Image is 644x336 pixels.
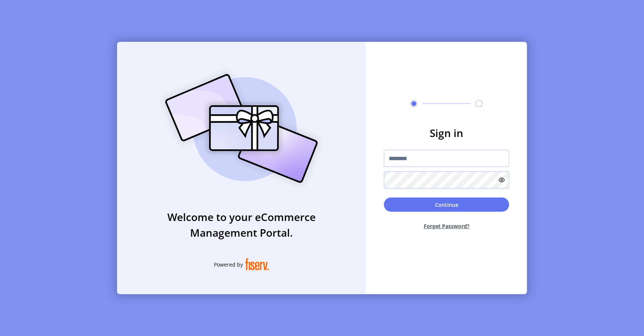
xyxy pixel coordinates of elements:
h3: Welcome to your eCommerce Management Portal. [117,209,366,240]
button: Forget Password? [384,216,509,236]
img: card_Illustration.svg [154,66,329,191]
h3: Sign in [384,125,509,141]
button: Continue [384,197,509,212]
span: Powered by [214,261,243,268]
